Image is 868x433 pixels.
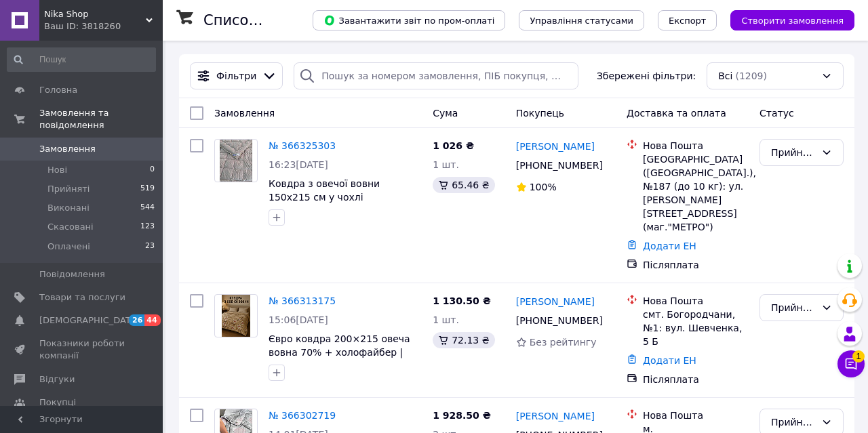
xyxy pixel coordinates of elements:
[658,10,717,30] button: Експорт
[220,140,252,182] img: Фото товару
[44,20,163,33] div: Ваш ID: 3818260
[643,139,749,152] div: Нова Пошта
[433,332,494,348] div: 72.13 ₴
[597,69,696,83] span: Збережені фільтри:
[203,12,341,28] h1: Список замовлень
[7,47,156,72] input: Пошук
[643,294,749,308] div: Нова Пошта
[627,108,726,119] span: Доставка та оплата
[39,84,77,96] span: Головна
[433,295,491,306] span: 1 130.50 ₴
[519,10,644,30] button: Управління статусами
[643,258,749,272] div: Післяплата
[140,202,155,214] span: 544
[513,311,605,330] div: [PHONE_NUMBER]
[214,294,258,337] a: Фото товару
[643,241,696,251] a: Додати ЕН
[717,14,854,25] a: Створити замовлення
[741,16,844,26] span: Створити замовлення
[39,314,140,327] span: [DEMOGRAPHIC_DATA]
[516,140,595,153] a: [PERSON_NAME]
[643,308,749,348] div: смт. Богородчани, №1: вул. Шевченка, 5 Б
[530,337,597,348] span: Без рейтингу
[771,300,816,315] div: Прийнято
[837,350,865,377] button: Чат з покупцем1
[294,62,578,89] input: Пошук за номером замовлення, ПІБ покупця, номером телефону, Email, номером накладної
[269,159,328,170] span: 16:23[DATE]
[39,143,96,155] span: Замовлення
[39,373,75,386] span: Відгуки
[144,314,160,326] span: 44
[214,108,275,119] span: Замовлення
[669,16,707,26] span: Експорт
[269,178,408,243] a: Ковдра з овечої вовни 150x215 см у чохлі мікросатин — тепла, легка, гіпоалергенна Україна виробник
[44,8,146,20] span: Nika Shop
[433,314,459,325] span: 1 шт.
[269,295,336,306] a: № 366313175
[39,291,125,304] span: Товари та послуги
[150,164,155,176] span: 0
[269,333,413,385] a: Євро ковдра 200×215 овеча вовна 70% + холофайбер | Чохол 100% бязь | Стьобане, тепле, машинне прання
[140,221,155,233] span: 123
[771,415,816,430] div: Прийнято
[323,14,494,26] span: Завантажити звіт по пром-оплаті
[269,314,328,325] span: 15:06[DATE]
[852,348,865,360] span: 1
[516,409,595,423] a: [PERSON_NAME]
[433,410,491,421] span: 1 928.50 ₴
[516,108,564,119] span: Покупець
[47,202,90,214] span: Виконані
[643,373,749,386] div: Післяплата
[433,177,494,193] div: 65.46 ₴
[643,355,696,366] a: Додати ЕН
[513,156,605,175] div: [PHONE_NUMBER]
[433,108,458,119] span: Cума
[216,69,256,83] span: Фільтри
[140,183,155,195] span: 519
[47,183,90,195] span: Прийняті
[643,152,749,234] div: [GEOGRAPHIC_DATA] ([GEOGRAPHIC_DATA].), №187 (до 10 кг): ул. [PERSON_NAME][STREET_ADDRESS] (маг."...
[269,140,336,151] a: № 366325303
[39,396,76,409] span: Покупці
[643,409,749,422] div: Нова Пошта
[759,108,794,119] span: Статус
[771,145,816,160] div: Прийнято
[39,107,163,131] span: Замовлення та повідомлення
[530,16,633,26] span: Управління статусами
[730,10,854,30] button: Створити замовлення
[735,70,767,81] span: (1209)
[129,314,144,326] span: 26
[269,410,336,421] a: № 366302719
[433,140,474,151] span: 1 026 ₴
[39,268,105,281] span: Повідомлення
[47,241,90,253] span: Оплачені
[39,337,125,362] span: Показники роботи компанії
[313,10,505,30] button: Завантажити звіт по пром-оплаті
[145,241,155,253] span: 23
[47,221,94,233] span: Скасовані
[222,295,250,337] img: Фото товару
[516,295,595,308] a: [PERSON_NAME]
[214,139,258,182] a: Фото товару
[433,159,459,170] span: 1 шт.
[718,69,732,83] span: Всі
[47,164,67,176] span: Нові
[530,182,557,192] span: 100%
